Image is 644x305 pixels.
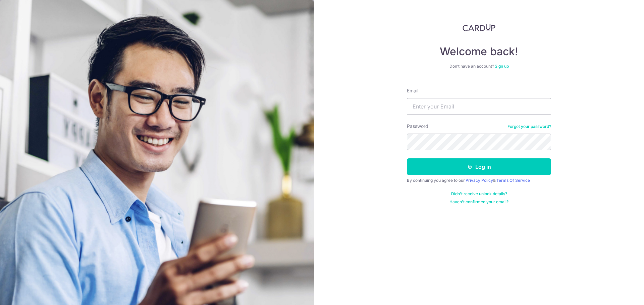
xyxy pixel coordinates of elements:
[407,45,551,58] h4: Welcome back!
[466,178,493,183] a: Privacy Policy
[407,178,551,183] div: By continuing you agree to our &
[451,191,507,197] a: Didn't receive unlock details?
[407,158,551,175] button: Log in
[407,87,418,94] label: Email
[495,64,509,69] a: Sign up
[407,123,428,130] label: Password
[496,178,530,183] a: Terms Of Service
[407,64,551,69] div: Don’t have an account?
[407,98,551,115] input: Enter your Email
[463,23,495,31] img: CardUp Logo
[507,124,551,129] a: Forgot your password?
[449,199,508,205] a: Haven't confirmed your email?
